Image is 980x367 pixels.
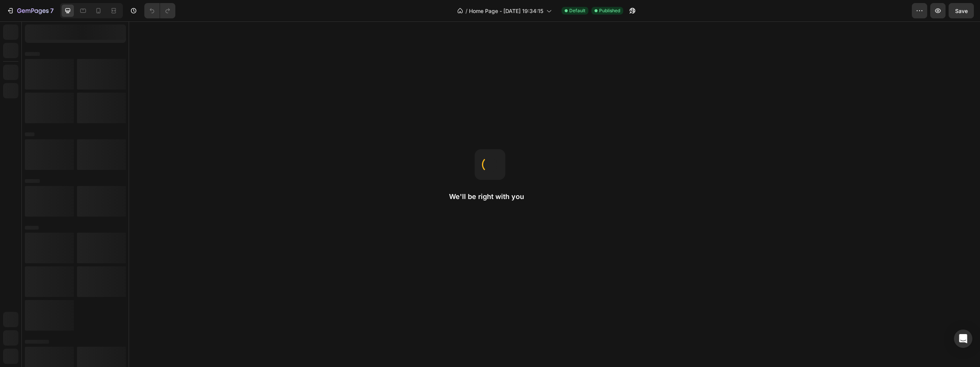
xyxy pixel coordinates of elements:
h2: We'll be right with you [449,192,531,201]
span: Save [955,8,968,14]
div: Open Intercom Messenger [954,329,972,348]
p: 7 [50,6,54,15]
button: Save [949,3,974,18]
span: Published [599,7,620,14]
span: Home Page - [DATE] 19:34:15 [469,7,543,15]
div: Undo/Redo [144,3,175,18]
span: Default [569,7,585,14]
button: 7 [3,3,57,18]
span: / [465,7,467,15]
